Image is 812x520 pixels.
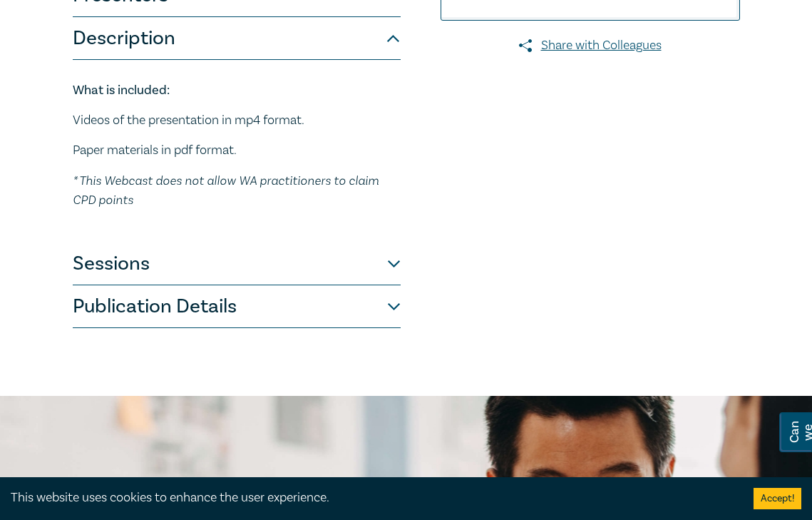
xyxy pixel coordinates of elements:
button: Sessions [73,243,401,285]
em: * This Webcast does not allow WA practitioners to claim CPD points [73,173,379,207]
div: This website uses cookies to enhance the user experience. [11,489,732,507]
a: Share with Colleagues [441,36,740,55]
strong: What is included: [73,82,170,98]
p: Videos of the presentation in mp4 format. [73,111,401,130]
button: Publication Details [73,285,401,328]
p: Paper materials in pdf format. [73,141,401,160]
button: Accept cookies [754,488,801,509]
button: Description [73,17,401,60]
